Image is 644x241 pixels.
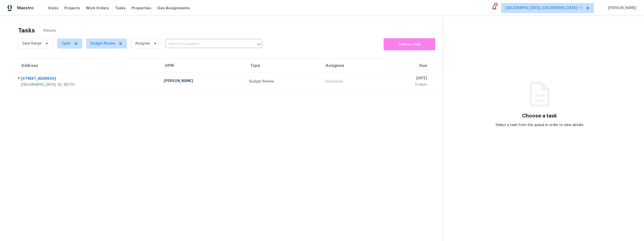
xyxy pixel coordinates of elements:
th: Due [380,59,435,73]
div: 8:46pm [384,82,427,87]
h3: Choose a task [522,113,557,118]
h2: Tasks [18,28,35,33]
th: Address [16,59,160,73]
span: Geo Assignments [157,6,190,11]
span: Date Range [22,41,42,46]
div: 6 [494,3,497,8]
button: Create a Task [384,38,435,50]
th: Assignee [320,59,381,73]
div: Unclaimed [325,79,377,84]
span: Work Orders [86,6,109,11]
span: Tasks [115,6,126,10]
input: Search by address [165,40,248,48]
span: Visits [48,6,58,11]
div: [GEOGRAPHIC_DATA], AZ, 85710 [21,82,156,87]
div: Budget Review [249,79,316,84]
span: 1 Results [43,28,56,33]
div: Select a task from the queue in order to view details [491,123,588,128]
span: Budget Review [91,41,115,46]
div: [PERSON_NAME] [164,78,241,85]
th: HPM [160,59,245,73]
span: Open [61,41,71,46]
span: Assignee [135,41,150,46]
span: Maestro [17,6,34,11]
div: [STREET_ADDRESS] [21,76,156,82]
span: Projects [64,6,80,11]
span: Create a Task [386,42,433,47]
button: Open [255,41,262,48]
span: [PERSON_NAME] [606,6,636,11]
th: Type [245,59,320,73]
span: [GEOGRAPHIC_DATA], [GEOGRAPHIC_DATA] + 1 [505,6,582,11]
div: [DATE] [384,76,427,82]
span: Properties [132,6,151,11]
